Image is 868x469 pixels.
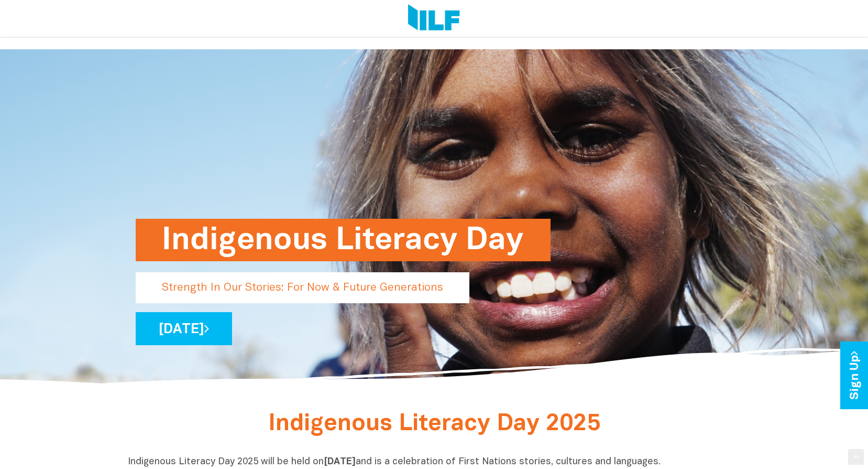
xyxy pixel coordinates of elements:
div: Scroll Back to Top [848,449,864,465]
span: Indigenous Literacy Day 2025 [268,413,600,435]
img: Logo [408,4,460,33]
h1: Indigenous Literacy Day [162,219,524,261]
a: [DATE] [136,312,232,345]
p: Strength In Our Stories: For Now & Future Generations [136,272,469,303]
b: [DATE] [324,457,356,466]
